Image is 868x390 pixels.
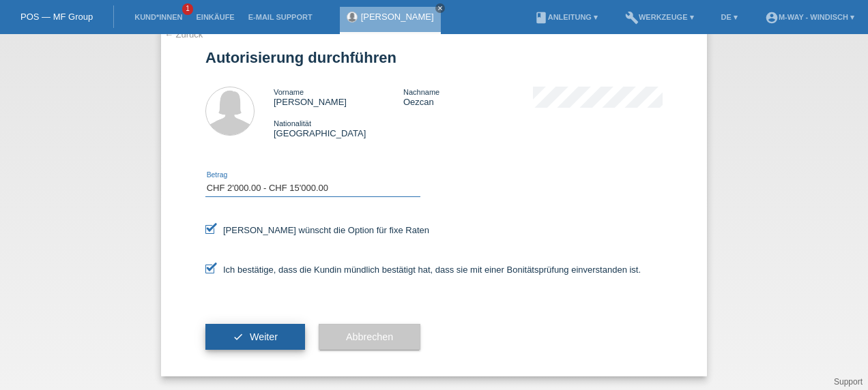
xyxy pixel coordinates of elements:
[618,13,701,21] a: buildWerkzeuge ▾
[182,3,193,15] span: 1
[403,87,533,107] div: Oezcan
[403,88,439,96] span: Nachname
[205,49,663,66] h1: Autorisierung durchführen
[437,5,444,12] i: close
[274,88,304,96] span: Vorname
[346,331,393,342] span: Abbrechen
[361,12,434,22] a: [PERSON_NAME]
[242,13,319,21] a: E-Mail Support
[435,3,445,13] a: close
[765,11,779,25] i: account_circle
[233,331,244,342] i: check
[250,331,278,342] span: Weiter
[189,13,241,21] a: Einkäufe
[834,377,863,387] a: Support
[205,265,641,275] label: Ich bestätige, dass die Kundin mündlich bestätigt hat, dass sie mit einer Bonitätsprüfung einvers...
[205,225,429,235] label: [PERSON_NAME] wünscht die Option für fixe Raten
[319,324,420,350] button: Abbrechen
[128,13,189,21] a: Kund*innen
[274,118,403,138] div: [GEOGRAPHIC_DATA]
[274,87,403,107] div: [PERSON_NAME]
[527,13,605,21] a: bookAnleitung ▾
[205,324,305,350] button: check Weiter
[164,29,203,40] a: ← Zurück
[20,12,93,22] a: POS — MF Group
[758,13,861,21] a: account_circlem-way - Windisch ▾
[625,11,639,25] i: build
[534,11,548,25] i: book
[714,13,744,21] a: DE ▾
[274,119,311,127] span: Nationalität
